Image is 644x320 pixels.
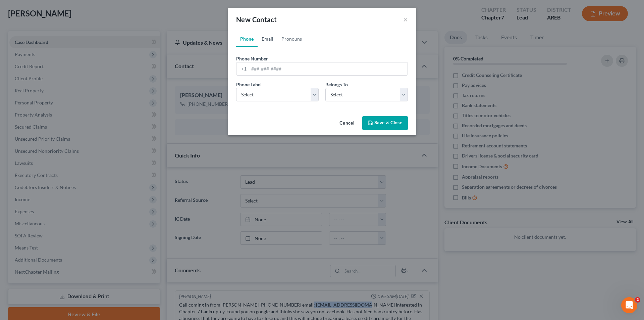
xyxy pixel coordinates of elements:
[249,62,408,75] input: ###-###-####
[277,31,306,47] a: Pronouns
[325,82,348,87] span: Belongs To
[236,15,277,24] span: New Contact
[621,297,637,313] iframe: Intercom live chat
[258,31,277,47] a: Email
[403,15,408,24] button: ×
[236,82,262,87] span: Phone Label
[334,117,360,130] button: Cancel
[635,297,640,303] span: 2
[236,31,258,47] a: Phone
[236,62,249,75] div: +1
[236,56,268,61] span: Phone Number
[362,116,408,130] button: Save & Close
